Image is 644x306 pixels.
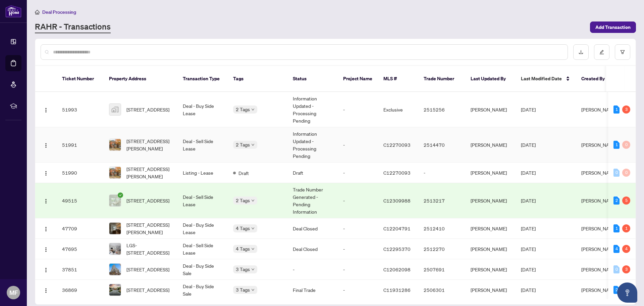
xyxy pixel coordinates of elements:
span: down [251,199,255,202]
span: C12270093 [383,170,411,176]
button: Logo [41,195,51,206]
img: thumbnail-img [109,243,121,255]
div: 3 [622,265,630,273]
img: Logo [43,171,49,176]
img: thumbnail-img [109,284,121,296]
td: Deal - Buy Side Lease [177,92,228,127]
td: - [338,218,378,239]
button: Logo [41,139,51,150]
span: down [251,268,255,271]
button: Logo [41,264,51,275]
span: [PERSON_NAME] [581,225,618,231]
td: [PERSON_NAME] [465,92,516,127]
th: Project Name [338,66,378,92]
button: download [573,44,589,60]
span: 4 Tags [236,224,250,232]
div: 3 [622,105,630,114]
td: Deal - Buy Side Sale [177,259,228,280]
img: thumbnail-img [109,139,121,150]
span: [PERSON_NAME] [581,287,618,293]
button: Logo [41,244,51,254]
img: Logo [43,247,49,252]
td: - [338,259,378,280]
td: [PERSON_NAME] [465,280,516,300]
span: [STREET_ADDRESS] [126,197,169,204]
img: logo [5,5,21,17]
td: - [338,163,378,183]
td: 2507691 [418,259,465,280]
span: [STREET_ADDRESS] [126,106,169,113]
td: 51993 [57,92,104,127]
span: [DATE] [521,225,536,231]
span: Exclusive [383,106,403,113]
th: Property Address [104,66,177,92]
span: [PERSON_NAME] [581,142,618,148]
img: thumbnail-img [109,195,121,206]
span: [DATE] [521,142,536,148]
td: - [338,127,378,163]
button: edit [594,44,609,60]
td: 2513217 [418,183,465,218]
span: down [251,288,255,292]
img: Logo [43,267,49,273]
img: thumbnail-img [109,104,121,115]
div: 4 [613,245,620,253]
td: 36869 [57,280,104,300]
div: 1 [622,224,630,232]
span: 2 Tags [236,105,250,113]
span: 3 Tags [236,286,250,294]
button: filter [615,44,630,60]
div: 0 [622,169,630,177]
img: Logo [43,199,49,204]
span: down [251,227,255,230]
span: [DATE] [521,266,536,272]
span: 2 Tags [236,141,250,148]
span: [PERSON_NAME] [581,246,618,252]
span: [STREET_ADDRESS][PERSON_NAME] [126,221,172,236]
span: filter [620,50,625,54]
span: [DATE] [521,287,536,293]
td: 2506301 [418,280,465,300]
span: down [251,247,255,251]
span: [DATE] [521,246,536,252]
td: [PERSON_NAME] [465,218,516,239]
span: Draft [238,169,249,177]
td: 51990 [57,163,104,183]
td: 47695 [57,239,104,259]
td: - [287,259,338,280]
span: C12309988 [383,198,411,204]
td: - [418,163,465,183]
th: Status [287,66,338,92]
th: Tags [228,66,287,92]
td: Deal - Sell Side Lease [177,127,228,163]
th: Last Updated By [465,66,516,92]
img: Logo [43,226,49,232]
td: Deal - Buy Side Sale [177,280,228,300]
td: Deal - Sell Side Lease [177,183,228,218]
td: 47709 [57,218,104,239]
td: 2512410 [418,218,465,239]
button: Logo [41,285,51,295]
div: 5 [622,196,630,205]
img: thumbnail-img [109,167,121,178]
span: 2 Tags [236,196,250,204]
td: Information Updated - Processing Pending [287,92,338,127]
div: 4 [622,245,630,253]
img: Logo [43,107,49,113]
span: [STREET_ADDRESS][PERSON_NAME] [126,137,172,152]
td: - [338,239,378,259]
span: C12204791 [383,225,411,231]
button: Open asap [617,282,637,303]
td: Listing - Lease [177,163,228,183]
div: 0 [613,169,620,177]
span: MF [9,288,18,297]
span: [DATE] [521,198,536,204]
td: [PERSON_NAME] [465,259,516,280]
span: 4 Tags [236,245,250,253]
td: [PERSON_NAME] [465,127,516,163]
div: 2 [613,196,620,205]
td: - [338,183,378,218]
span: download [579,50,583,54]
td: [PERSON_NAME] [465,183,516,218]
div: 1 [613,105,620,114]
